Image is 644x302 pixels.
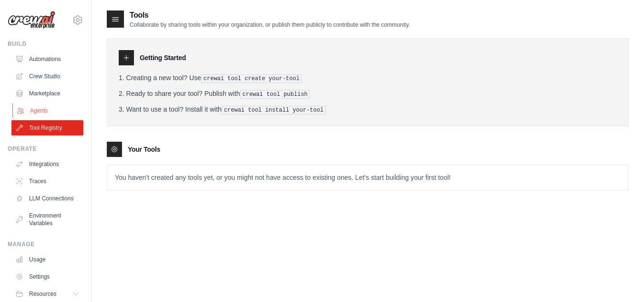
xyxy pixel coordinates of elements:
li: Want to use a tool? Install it with [119,104,617,115]
img: Logo [8,11,55,29]
pre: crewai tool install your-tool [222,106,326,115]
span: Resources [29,290,56,298]
h2: Tools [130,10,410,21]
p: You haven't created any tools yet, or you might not have access to existing ones. Let's start bui... [107,165,628,190]
div: Build [8,40,83,48]
div: Manage [8,240,83,248]
div: Operate [8,145,83,153]
a: Tool Registry [11,120,83,135]
pre: crewai tool create your-tool [201,74,302,83]
p: Collaborate by sharing tools within your organization, or publish them publicly to contribute wit... [130,21,410,29]
a: Settings [11,269,83,284]
h3: Your Tools [128,145,160,154]
li: Ready to share your tool? Publish with [119,89,617,99]
a: Automations [11,52,83,67]
button: Resources [11,286,83,302]
a: Agents [12,103,84,118]
a: Usage [11,252,83,267]
h3: Getting Started [140,53,186,62]
a: Crew Studio [11,69,83,84]
a: Integrations [11,156,83,172]
pre: crewai tool publish [240,90,310,99]
a: LLM Connections [11,191,83,206]
li: Creating a new tool? Use [119,73,617,83]
a: Environment Variables [11,208,83,231]
a: Traces [11,174,83,189]
a: Marketplace [11,86,83,101]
